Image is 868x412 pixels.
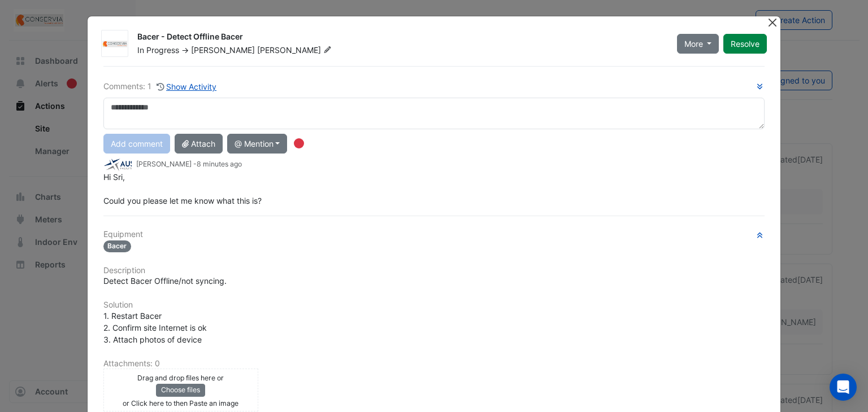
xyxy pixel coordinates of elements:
[103,359,765,369] h6: Attachments: 0
[156,384,205,396] button: Choose files
[137,374,224,382] small: Drag and drop files here or
[723,34,767,54] button: Resolve
[123,399,238,407] small: or Click here to then Paste an image
[103,159,132,171] img: Australis Facilities Management
[136,159,242,169] small: [PERSON_NAME] -
[197,160,242,168] span: 2025-09-10 09:29:03
[191,45,255,55] span: [PERSON_NAME]
[294,138,304,148] div: Tooltip anchor
[103,266,765,275] h6: Description
[766,16,778,28] button: Close
[175,134,223,154] button: Attach
[103,172,262,205] span: Hi Sri, Could you please let me know what this is?
[103,80,218,93] div: Comments: 1
[103,300,765,310] h6: Solution
[227,134,288,154] button: @ Mention
[156,80,218,93] button: Show Activity
[181,45,189,55] span: ->
[257,45,334,56] span: [PERSON_NAME]
[137,31,663,45] div: Bacer - Detect Offline Bacer
[677,34,719,54] button: More
[103,276,227,286] span: Detect Bacer Offline/not syncing.
[684,38,703,50] span: More
[137,45,179,55] span: In Progress
[103,230,765,239] h6: Equipment
[103,311,207,344] span: 1. Restart Bacer 2. Confirm site Internet is ok 3. Attach photos of device
[830,374,857,401] div: Open Intercom Messenger
[102,38,128,50] img: Conservia
[103,240,132,252] span: Bacer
